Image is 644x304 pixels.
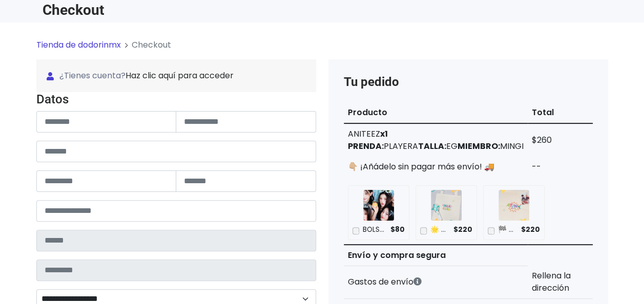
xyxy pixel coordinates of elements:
[431,190,462,221] img: 🌟 MOA TOTEBAG
[121,39,171,51] li: Checkout
[390,225,405,235] span: $80
[344,157,528,177] td: 👇🏼 ¡Añádelo sin pagar más envío! 🚚
[430,225,450,235] p: 🌟 MOA TOTEBAG
[458,140,500,152] strong: MIEMBRO:
[348,140,524,153] p: PLAYERA EG MINGI
[528,102,593,123] th: Total
[528,266,593,299] td: Rellena la dirección
[344,102,528,123] th: Producto
[126,70,234,81] a: Haz clic aquí para acceder
[43,2,316,18] h1: Checkout
[418,140,446,152] strong: TALLA:
[413,277,422,286] i: Los gastos de envío dependen de códigos postales. ¡Te puedes llevar más productos en un solo envío !
[36,39,121,51] a: Tienda de dodorinmx
[521,225,540,235] span: $220
[498,190,529,221] img: 🏁 ATINY TOTE
[36,39,608,59] nav: breadcrumb
[380,128,388,140] strong: x1
[453,225,472,235] span: $220
[344,123,528,157] td: ANITEEZ
[344,75,593,90] h4: Tu pedido
[344,266,528,299] th: Gastos de envío
[348,140,384,152] strong: PRENDA:
[362,225,387,235] p: BOLSA SORPRESA :)
[497,225,517,235] p: 🏁 ATINY TOTE
[528,123,593,157] td: $260
[344,245,528,266] th: Envío y compra segura
[47,70,306,82] span: ¿Tienes cuenta?
[363,190,394,221] img: BOLSA SORPRESA :)
[36,92,316,107] h4: Datos
[528,157,593,177] td: --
